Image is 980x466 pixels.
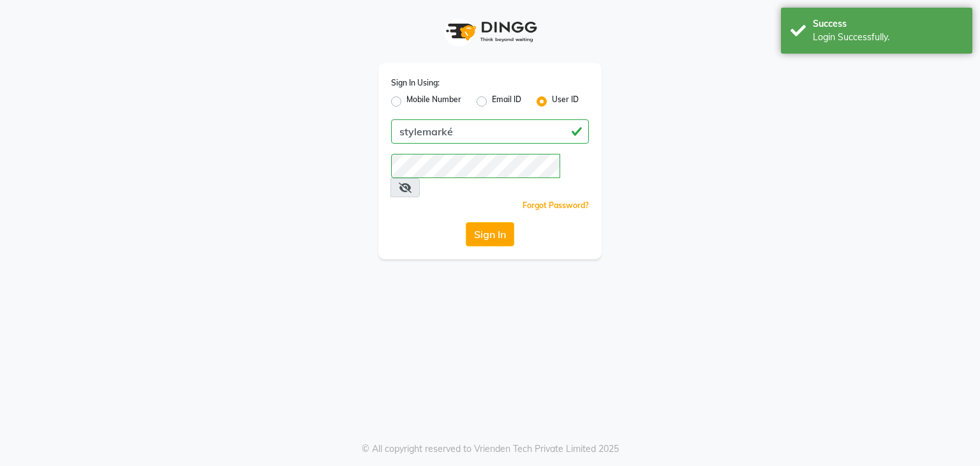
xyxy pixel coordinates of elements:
[552,94,579,109] label: User ID
[391,77,440,89] label: Sign In Using:
[391,119,589,144] input: Username
[439,13,541,50] img: logo1.svg
[466,222,514,246] button: Sign In
[391,154,560,178] input: Username
[406,94,461,109] label: Mobile Number
[813,17,963,31] div: Success
[492,94,521,109] label: Email ID
[813,31,963,44] div: Login Successfully.
[523,200,589,210] a: Forgot Password?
